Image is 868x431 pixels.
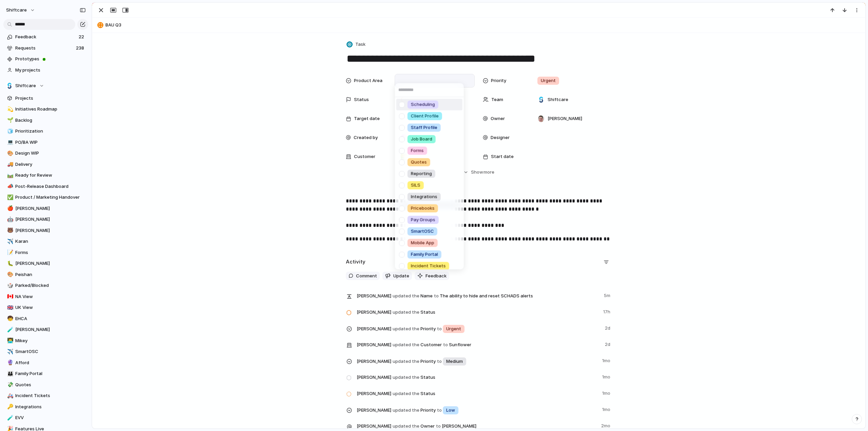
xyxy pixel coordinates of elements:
[411,171,432,177] span: Reporting
[411,205,435,212] span: Pricebooks
[411,240,434,247] span: Mobile App
[411,113,439,120] span: Client Profile
[411,194,437,200] span: Integrations
[411,148,424,154] span: Forms
[411,251,438,258] span: Family Portal
[411,228,434,235] span: SmartOSC
[411,159,427,166] span: Quotes
[411,101,435,108] span: Scheduling
[411,217,435,223] span: Pay Groups
[411,124,437,131] span: Staff Profile
[411,182,420,189] span: SILS
[411,263,446,270] span: Incident Tickets
[411,136,432,143] span: Job Board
